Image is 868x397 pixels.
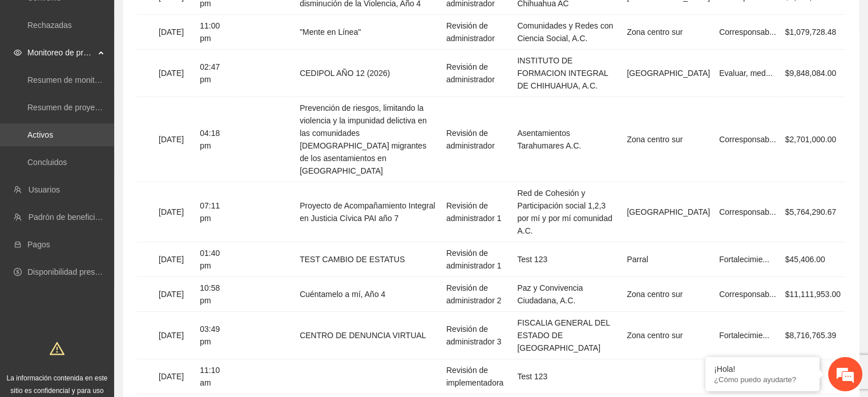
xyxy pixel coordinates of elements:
[29,185,60,194] a: Usuarios
[622,312,714,359] td: Zona centro sur
[781,97,845,182] td: $2,701,000.00
[29,212,112,222] a: Padrón de beneficiarios
[442,97,512,182] td: Revisión de administrador
[154,50,195,97] td: [DATE]
[442,359,512,394] td: Revisión de implementadora
[719,207,776,216] span: Corresponsab...
[719,290,776,299] span: Corresponsab...
[622,182,714,242] td: [GEOGRAPHIC_DATA]
[512,359,622,394] td: Test 123
[154,277,195,312] td: [DATE]
[512,97,622,182] td: Asentamientos Tarahumares A.C.
[719,27,776,37] span: Corresponsab...
[512,15,622,50] td: Comunidades y Redes con Ciencia Social, A.C.
[66,132,158,247] span: Estamos en línea.
[719,135,776,144] span: Corresponsab...
[442,242,512,277] td: Revisión de administrador 1
[295,242,442,277] td: TEST CAMBIO DE ESTATUS
[195,15,236,50] td: 11:00 pm
[195,312,236,359] td: 03:49 pm
[714,375,811,384] p: ¿Cómo puedo ayudarte?
[154,97,195,182] td: [DATE]
[622,97,714,182] td: Zona centro sur
[781,50,845,97] td: $9,848,084.00
[27,21,72,30] a: Rechazadas
[154,15,195,50] td: [DATE]
[27,158,67,167] a: Concluidos
[622,242,714,277] td: Parral
[50,341,64,356] span: warning
[442,50,512,97] td: Revisión de administrador
[512,242,622,277] td: Test 123
[154,359,195,394] td: [DATE]
[512,277,622,312] td: Paz y Convivencia Ciudadana, A.C.
[59,58,192,73] div: Chatee con nosotros ahora
[295,312,442,359] td: CENTRO DE DENUNCIA VIRTUAL
[442,312,512,359] td: Revisión de administrador 3
[27,130,53,139] a: Activos
[442,182,512,242] td: Revisión de administrador 1
[6,271,217,311] textarea: Escriba su mensaje y pulse “Intro”
[195,359,236,394] td: 11:10 am
[781,182,845,242] td: $5,764,290.67
[295,277,442,312] td: Cuéntamelo a mí, Año 4
[195,242,236,277] td: 01:40 pm
[719,331,769,340] span: Fortalecimie...
[14,49,22,57] span: eye
[512,312,622,359] td: FISCALIA GENERAL DEL ESTADO DE [GEOGRAPHIC_DATA]
[512,50,622,97] td: INSTITUTO DE FORMACION INTEGRAL DE CHIHUAHUA, A.C.
[154,312,195,359] td: [DATE]
[295,50,442,97] td: CEDIPOL AÑO 12 (2026)
[295,182,442,242] td: Proyecto de Acompañamiento Integral en Justicia Cívica PAI año 7
[719,69,772,78] span: Evaluar, med...
[781,277,845,312] td: $11,111,953.00
[195,277,236,312] td: 10:58 pm
[295,97,442,182] td: Prevención de riesgos, limitando la violencia y la impunidad delictiva en las comunidades [DEMOGR...
[781,15,845,50] td: $1,079,728.48
[195,97,236,182] td: 04:18 pm
[27,41,95,64] span: Monitoreo de proyectos
[622,50,714,97] td: [GEOGRAPHIC_DATA]
[27,75,111,85] a: Resumen de monitoreo
[295,15,442,50] td: "Mente en Línea"
[195,182,236,242] td: 07:11 pm
[781,312,845,359] td: $8,716,765.39
[27,103,150,112] a: Resumen de proyectos aprobados
[195,50,236,97] td: 02:47 pm
[512,182,622,242] td: Red de Cohesión y Participación social 1,2,3 por mí y por mí comunidad A.C.
[719,255,769,264] span: Fortalecimie...
[442,277,512,312] td: Revisión de administrador 2
[622,277,714,312] td: Zona centro sur
[27,240,50,249] a: Pagos
[442,15,512,50] td: Revisión de administrador
[714,364,811,374] div: ¡Hola!
[27,267,125,276] a: Disponibilidad presupuestal
[154,182,195,242] td: [DATE]
[154,242,195,277] td: [DATE]
[781,242,845,277] td: $45,406.00
[187,6,215,33] div: Minimizar ventana de chat en vivo
[622,15,714,50] td: Zona centro sur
